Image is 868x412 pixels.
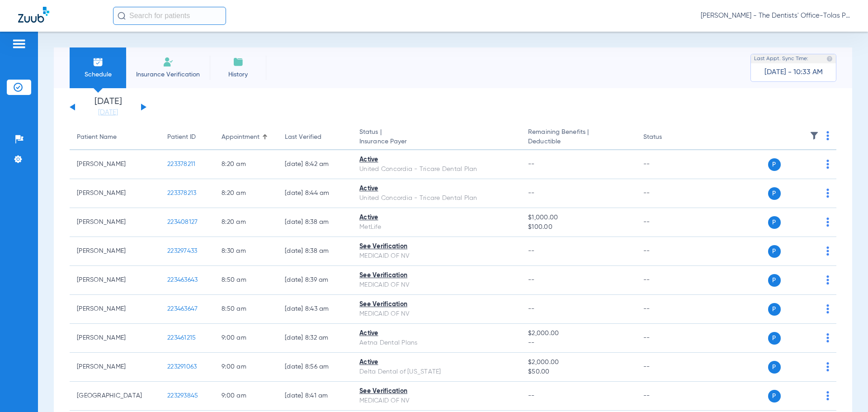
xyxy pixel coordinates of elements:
td: [DATE] 8:44 AM [278,179,352,208]
div: Appointment [222,133,259,142]
td: [DATE] 8:38 AM [278,208,352,237]
div: See Verification [359,242,514,251]
img: group-dot-blue.svg [826,189,829,198]
span: $100.00 [528,223,628,232]
img: last sync help info [826,56,833,62]
td: [PERSON_NAME] [70,295,160,324]
span: P [768,245,781,258]
span: 223297433 [167,248,197,254]
td: -- [636,237,697,266]
span: -- [528,338,628,348]
span: 223378213 [167,190,196,196]
img: group-dot-blue.svg [826,304,829,313]
div: United Concordia - Tricare Dental Plan [359,194,514,203]
td: [GEOGRAPHIC_DATA] [70,382,160,411]
th: Remaining Benefits | [521,125,636,150]
div: Active [359,184,514,194]
span: -- [528,190,535,196]
div: United Concordia - Tricare Dental Plan [359,165,514,174]
img: History [233,57,244,67]
span: 223463647 [167,306,198,312]
div: Active [359,213,514,223]
div: MEDICAID OF NV [359,280,514,290]
li: [DATE] [81,97,135,117]
div: See Verification [359,271,514,280]
td: [PERSON_NAME] [70,353,160,382]
span: -- [528,306,535,312]
div: Last Verified [285,133,345,142]
iframe: Chat Widget [823,369,868,412]
span: [DATE] - 10:33 AM [764,68,823,77]
td: [DATE] 8:42 AM [278,150,352,179]
div: MEDICAID OF NV [359,251,514,261]
img: filter.svg [810,131,819,140]
td: [PERSON_NAME] [70,324,160,353]
td: 8:20 AM [214,208,278,237]
span: 223293845 [167,393,198,399]
div: MEDICAID OF NV [359,396,514,406]
span: [PERSON_NAME] - The Dentists' Office-Tolas Place ([GEOGRAPHIC_DATA]) [701,11,850,20]
td: -- [636,295,697,324]
td: 8:50 AM [214,266,278,295]
span: P [768,187,781,200]
td: [PERSON_NAME] [70,208,160,237]
span: 223408127 [167,219,198,225]
span: P [768,158,781,171]
div: Active [359,329,514,338]
td: [DATE] 8:43 AM [278,295,352,324]
div: See Verification [359,387,514,396]
span: P [768,332,781,345]
td: 8:20 AM [214,150,278,179]
td: [PERSON_NAME] [70,179,160,208]
div: Active [359,358,514,367]
div: Active [359,155,514,165]
td: 8:50 AM [214,295,278,324]
span: $1,000.00 [528,213,628,223]
td: 8:20 AM [214,179,278,208]
span: 223291063 [167,364,197,370]
td: 9:00 AM [214,353,278,382]
img: group-dot-blue.svg [826,333,829,342]
span: P [768,361,781,374]
span: Deductible [528,137,628,147]
img: group-dot-blue.svg [826,218,829,227]
input: Search for patients [113,7,226,25]
td: 8:30 AM [214,237,278,266]
div: Last Verified [285,133,321,142]
img: Zuub Logo [18,7,49,23]
div: Aetna Dental Plans [359,338,514,348]
div: Delta Dental of [US_STATE] [359,367,514,377]
img: Search Icon [118,12,126,20]
div: Appointment [222,133,270,142]
td: -- [636,179,697,208]
span: $50.00 [528,367,628,377]
td: [DATE] 8:32 AM [278,324,352,353]
div: Patient Name [77,133,153,142]
img: Schedule [93,57,104,67]
td: -- [636,353,697,382]
td: 9:00 AM [214,324,278,353]
img: group-dot-blue.svg [826,362,829,371]
td: [PERSON_NAME] [70,237,160,266]
span: Insurance Verification [133,70,203,79]
td: -- [636,324,697,353]
td: [DATE] 8:38 AM [278,237,352,266]
span: P [768,390,781,403]
span: -- [528,248,535,254]
span: -- [528,277,535,283]
td: -- [636,382,697,411]
span: P [768,274,781,287]
span: Schedule [76,70,119,79]
img: group-dot-blue.svg [826,246,829,256]
span: Insurance Payer [359,137,514,147]
div: See Verification [359,300,514,309]
div: MEDICAID OF NV [359,309,514,319]
span: 223463643 [167,277,198,283]
img: Manual Insurance Verification [163,57,174,67]
img: group-dot-blue.svg [826,160,829,169]
th: Status [636,125,697,150]
span: 223461215 [167,335,196,341]
img: group-dot-blue.svg [826,131,829,140]
img: group-dot-blue.svg [826,275,829,284]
